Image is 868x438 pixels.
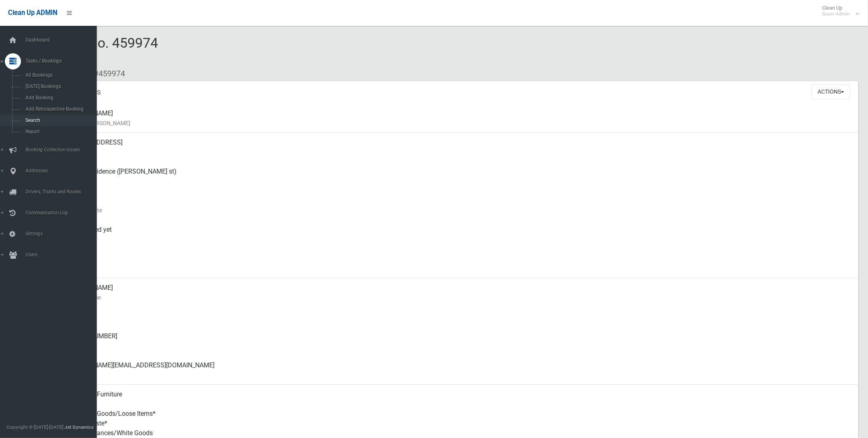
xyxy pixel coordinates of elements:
span: Booking Collection Issues [23,147,104,153]
small: Name of [PERSON_NAME] [65,118,852,128]
small: Email [65,370,852,380]
small: Collected At [65,235,852,244]
small: Address [65,147,852,157]
span: [DATE] Bookings [23,84,98,89]
span: Add Booking [23,95,98,101]
small: Landline [65,341,852,351]
div: [PERSON_NAME] [65,104,852,133]
div: [DATE] [65,249,852,278]
div: Side of Residence ([PERSON_NAME] st) [65,162,852,191]
small: Zone [65,264,852,273]
small: Mobile [65,312,852,322]
div: [PERSON_NAME] [65,278,852,307]
button: Actions [812,84,850,99]
small: Super Admin [822,11,850,17]
span: Drivers, Trucks and Routes [23,189,104,195]
span: Clean Up ADMIN [8,9,57,17]
span: Clean Up [818,5,858,17]
span: Tasks / Bookings [23,58,104,64]
strong: Jet Dynamics [65,424,94,430]
div: [PHONE_NUMBER] [65,327,852,356]
span: Dashboard [23,37,104,43]
span: Users [23,252,104,258]
span: Communication Log [23,210,104,216]
span: Copyright © [DATE]-[DATE] [6,424,63,430]
a: [PERSON_NAME][EMAIL_ADDRESS][DOMAIN_NAME]Email [35,356,858,385]
span: Addresses [23,168,104,174]
small: Collection Date [65,205,852,215]
span: Add Retrospective Booking [23,106,98,112]
span: Search [23,117,98,123]
small: Contact Name [65,293,852,302]
span: All Bookings [23,72,98,78]
span: Report [23,129,98,134]
li: #459974 [88,66,125,81]
div: Not collected yet [65,220,852,249]
div: [PERSON_NAME][EMAIL_ADDRESS][DOMAIN_NAME] [65,356,852,385]
span: Booking No. 459974 [35,35,158,66]
span: Settings [23,231,104,237]
div: [DATE] [65,191,852,220]
div: [STREET_ADDRESS] [65,133,852,162]
small: Pickup Point [65,176,852,186]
